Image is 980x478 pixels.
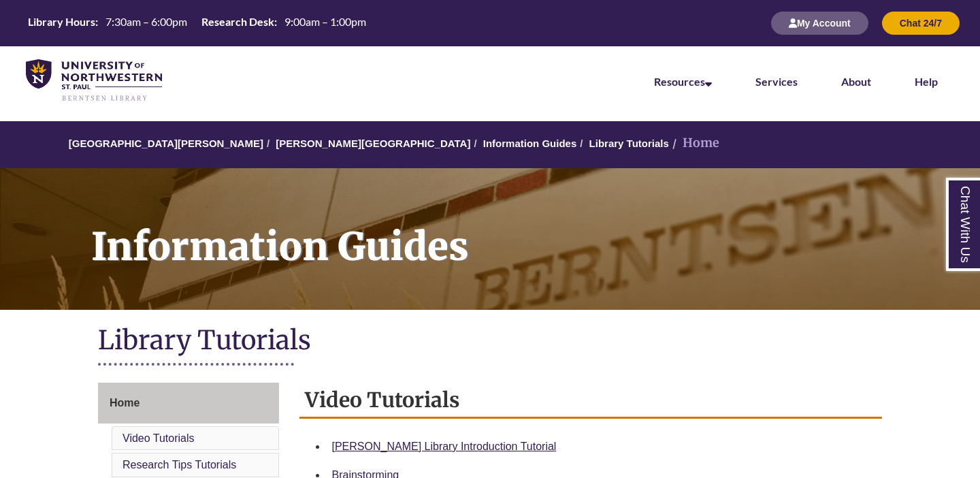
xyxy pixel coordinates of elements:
[122,459,236,471] a: Research Tips Tutorials
[882,17,960,29] a: Chat 24/7
[755,75,798,88] a: Services
[589,138,669,149] a: Library Tutorials
[98,323,882,360] h1: Library Tutorials
[841,75,871,88] a: About
[771,17,868,29] a: My Account
[26,59,162,102] img: UNWSP Library Logo
[76,168,980,292] h1: Information Guides
[299,383,883,419] h2: Video Tutorials
[69,138,263,149] a: [GEOGRAPHIC_DATA][PERSON_NAME]
[276,138,470,149] a: [PERSON_NAME][GEOGRAPHIC_DATA]
[669,133,719,153] li: Home
[105,15,187,28] span: 7:30am – 6:00pm
[654,75,712,88] a: Resources
[483,138,577,149] a: Information Guides
[22,14,100,29] th: Library Hours:
[98,383,279,424] a: Home
[771,12,868,35] button: My Account
[22,14,372,33] a: Hours Today
[882,12,960,35] button: Chat 24/7
[122,432,195,444] a: Video Tutorials
[22,14,372,31] table: Hours Today
[332,441,557,452] a: [PERSON_NAME] Library Introduction Tutorial
[110,397,140,409] span: Home
[196,14,279,29] th: Research Desk:
[284,15,366,28] span: 9:00am – 1:00pm
[915,75,938,88] a: Help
